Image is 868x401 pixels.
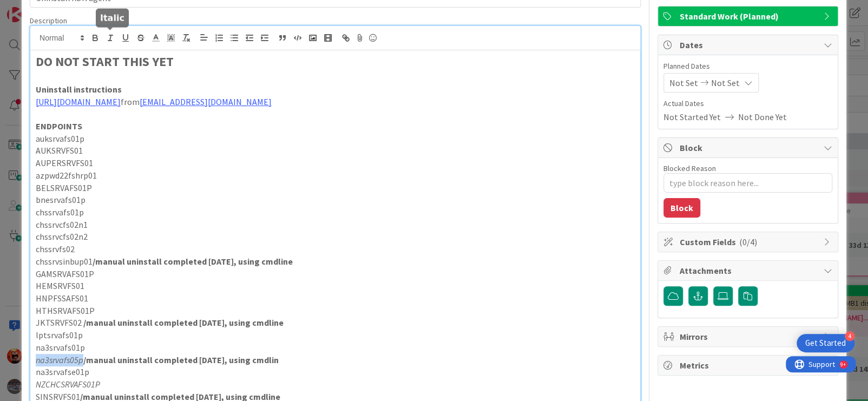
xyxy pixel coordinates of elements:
em: na3srvafs05p [36,354,83,365]
span: Not Started Yet [663,110,721,123]
a: [URL][DOMAIN_NAME] [36,96,121,107]
span: Support [23,2,49,15]
p: na3srvafs01p [36,341,635,354]
label: Blocked Reason [663,163,716,173]
div: Get Started [805,338,846,349]
span: ( 0/4 ) [739,236,757,247]
span: Standard Work (Planned) [680,10,818,23]
strong: DO NOT START THIS YET [36,53,174,70]
em: NZCHCSRVAFS01P [36,379,100,390]
p: chssrvcfs02n2 [36,231,635,243]
div: 9+ [55,4,60,13]
a: [EMAIL_ADDRESS][DOMAIN_NAME] [140,96,272,107]
span: Custom Fields [680,235,818,248]
strong: /manual uninstall completed [DATE], using cmdline [93,256,293,267]
p: AUKSRVFS01 [36,144,635,157]
p: JKTSRVFS02 [36,317,635,329]
strong: ENDPOINTS [36,121,82,132]
span: Not Done Yet [738,110,787,123]
p: BELSRVAFS01P [36,182,635,194]
span: Metrics [680,359,818,372]
span: Planned Dates [663,61,832,72]
p: GAMSRVAFS01P [36,268,635,280]
span: Not Set [711,76,740,89]
p: AUPERSRVFS01 [36,157,635,169]
strong: Uninstall instructions [36,84,122,95]
span: Block [680,141,818,154]
p: bnesrvafs01p [36,194,635,206]
p: HEMSRVFS01 [36,280,635,292]
p: chssrvafs01p [36,206,635,219]
div: Open Get Started checklist, remaining modules: 4 [797,334,854,352]
p: HNPFSSAFS01 [36,292,635,305]
strong: /manual uninstall completed [DATE], using cmdline [83,317,284,328]
span: Not Set [669,76,698,89]
p: chssrvfs02 [36,243,635,255]
p: chssrvcfs02n1 [36,219,635,231]
h5: Italic [100,12,124,23]
button: Block [663,198,700,218]
p: azpwd22fshrp01 [36,169,635,182]
span: Description [30,16,67,25]
span: Dates [680,38,818,51]
span: Actual Dates [663,98,832,109]
span: Mirrors [680,330,818,343]
p: lptsrvafs01p [36,329,635,341]
p: HTHSRVAFS01P [36,305,635,317]
p: from [36,96,635,108]
strong: /manual uninstall completed [DATE], using cmdlin [83,354,279,365]
p: auksrvafs01p [36,133,635,145]
p: na3srvafse01p [36,366,635,378]
span: Attachments [680,264,818,277]
p: chssrvsinbup01 [36,255,635,268]
div: 4 [845,331,854,341]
